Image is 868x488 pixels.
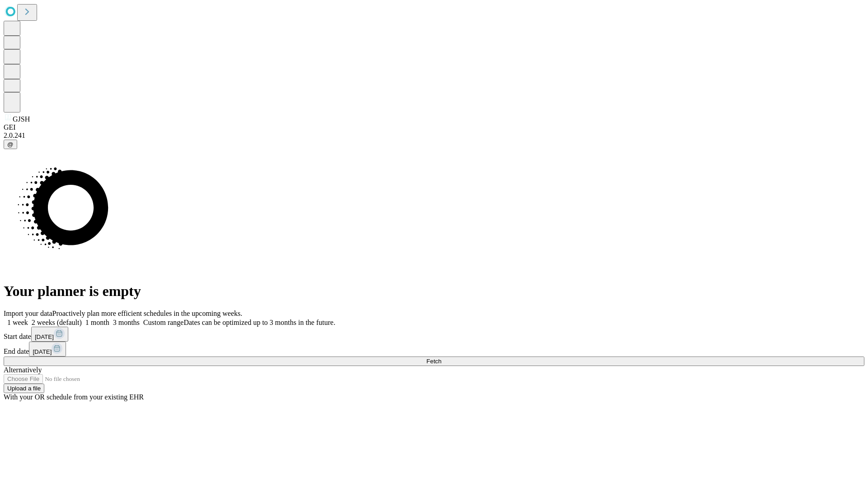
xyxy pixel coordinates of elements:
button: Upload a file [4,384,44,393]
span: 3 months [113,319,140,326]
div: 2.0.241 [4,131,864,140]
span: 1 week [7,319,28,326]
button: [DATE] [31,327,68,342]
div: Start date [4,327,864,342]
button: [DATE] [29,342,66,357]
span: 2 weeks (default) [32,319,82,326]
span: 1 month [85,319,109,326]
span: GJSH [13,115,30,123]
button: @ [4,140,17,149]
button: Fetch [4,357,864,366]
span: [DATE] [33,348,52,355]
h1: Your planner is empty [4,283,864,300]
span: Import your data [4,310,52,317]
span: Custom range [143,319,184,326]
div: End date [4,342,864,357]
span: [DATE] [35,333,54,340]
span: Fetch [426,358,441,365]
span: Dates can be optimized up to 3 months in the future. [184,319,335,326]
div: GEI [4,123,864,131]
span: With your OR schedule from your existing EHR [4,393,144,401]
span: Proactively plan more efficient schedules in the upcoming weeks. [52,310,242,317]
span: Alternatively [4,366,42,374]
span: @ [7,141,14,148]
